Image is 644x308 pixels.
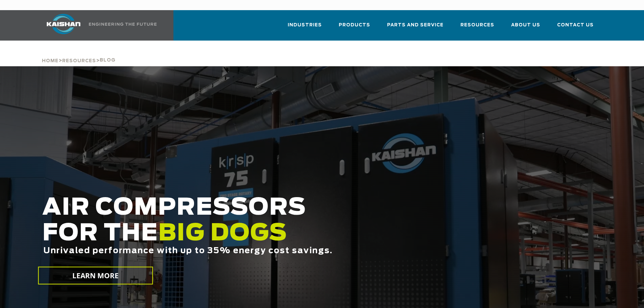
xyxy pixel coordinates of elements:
[460,21,494,29] span: Resources
[62,59,96,63] span: Resources
[100,58,116,63] span: Blog
[38,10,158,41] a: Kaishan USA
[42,57,58,64] a: Home
[387,16,444,39] a: Parts and Service
[460,16,494,39] a: Resources
[557,16,594,39] a: Contact Us
[62,57,96,64] a: Resources
[387,21,444,29] span: Parts and Service
[158,222,287,245] span: BIG DOGS
[339,21,370,29] span: Products
[511,21,540,29] span: About Us
[72,271,119,281] span: LEARN MORE
[89,23,157,26] img: Engineering the future
[511,16,540,39] a: About Us
[38,14,89,34] img: kaishan logo
[339,16,370,39] a: Products
[42,59,58,63] span: Home
[42,41,116,66] div: > >
[288,21,322,29] span: Industries
[43,247,333,255] span: Unrivaled performance with up to 35% energy cost savings.
[38,267,153,285] a: LEARN MORE
[42,195,507,277] h2: AIR COMPRESSORS FOR THE
[288,16,322,39] a: Industries
[557,21,594,29] span: Contact Us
